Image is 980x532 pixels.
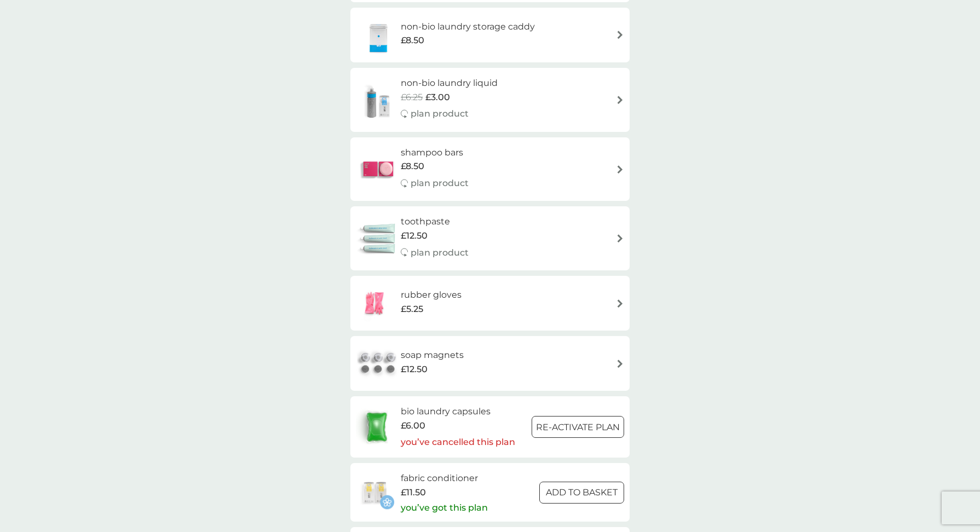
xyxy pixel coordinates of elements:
span: £12.50 [401,229,428,243]
h6: rubber gloves [401,288,462,302]
h6: toothpaste [401,215,469,229]
p: you’ve got this plan [401,501,488,515]
img: bio laundry capsules [356,408,397,446]
h6: non-bio laundry storage caddy [401,20,535,34]
img: non-bio laundry liquid [356,80,401,119]
img: arrow right [616,234,624,242]
img: non-bio laundry storage caddy [356,16,401,54]
img: soap magnets [356,344,401,383]
span: £8.50 [401,159,424,174]
img: rubber gloves [356,284,394,322]
span: £3.00 [425,90,450,105]
img: arrow right [616,31,624,39]
p: plan product [411,176,469,190]
span: £8.50 [401,33,424,48]
span: £6.25 [401,90,423,105]
img: toothpaste [356,219,401,258]
p: plan product [411,246,469,260]
span: £11.50 [401,485,426,500]
img: arrow right [616,165,624,174]
button: ADD TO BASKET [539,482,624,504]
span: £12.50 [401,362,428,377]
h6: shampoo bars [401,146,469,160]
h6: soap magnets [401,348,464,362]
h6: fabric conditioner [401,471,488,485]
p: plan product [411,107,469,121]
button: Re-activate Plan [532,416,624,438]
span: £6.00 [401,419,425,433]
h6: bio laundry capsules [401,404,515,419]
img: arrow right [616,96,624,104]
img: shampoo bars [356,150,401,188]
p: ADD TO BASKET [546,485,618,500]
p: you’ve cancelled this plan [401,435,515,449]
p: Re-activate Plan [536,420,620,435]
img: arrow right [616,360,624,368]
img: fabric conditioner [356,473,394,512]
img: arrow right [616,299,624,308]
h6: non-bio laundry liquid [401,76,498,90]
span: £5.25 [401,302,423,316]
